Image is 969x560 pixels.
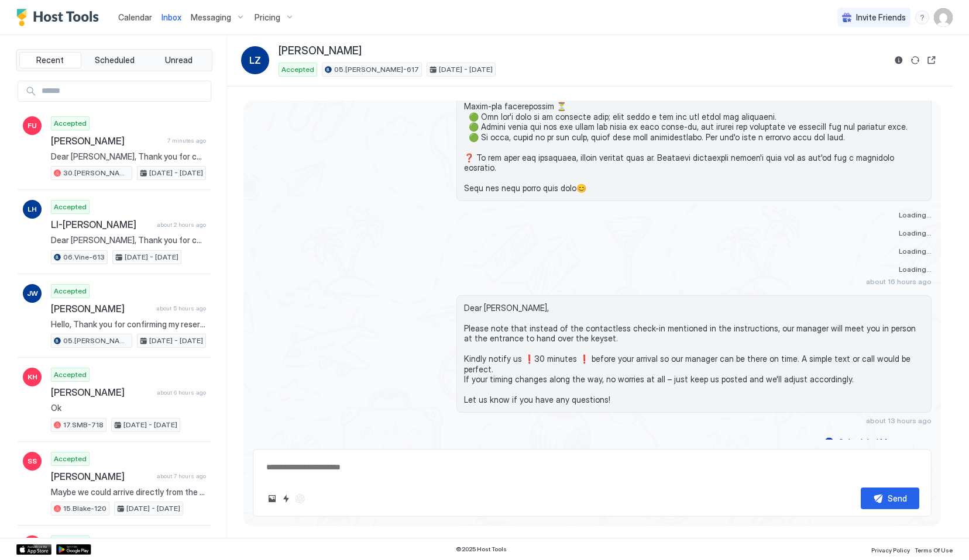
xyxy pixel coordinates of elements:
[54,369,87,380] span: Accepted
[16,9,104,26] a: Host Tools Logo
[149,336,203,346] span: [DATE] - [DATE]
[84,52,146,68] button: Scheduled
[856,12,906,23] span: Invite Friends
[63,503,106,514] span: 15.Blake-120
[915,543,953,555] a: Terms Of Use
[899,229,932,237] span: Loading...
[871,543,910,555] a: Privacy Policy
[157,389,206,396] span: about 6 hours ago
[63,420,104,430] span: 17.SMB-718
[908,53,922,67] button: Sync reservation
[36,55,64,65] span: Recent
[265,492,279,506] button: Upload image
[51,471,152,482] span: [PERSON_NAME]
[54,202,87,212] span: Accepted
[51,219,152,230] span: LI-[PERSON_NAME]
[279,492,293,506] button: Quick reply
[157,221,206,229] span: about 2 hours ago
[54,454,87,464] span: Accepted
[915,11,929,25] div: menu
[19,52,81,68] button: Recent
[54,286,87,296] span: Accepted
[27,288,38,299] span: JW
[892,53,906,67] button: Reservation information
[888,492,907,504] div: Send
[456,545,507,553] span: © 2025 Host Tools
[54,537,87,548] span: Accepted
[249,53,261,67] span: LZ
[871,547,910,554] span: Privacy Policy
[51,235,206,246] span: Dear [PERSON_NAME], Thank you for choosing to stay at our apartment. 📅 I’d like to confirm your r...
[149,168,203,178] span: [DATE] - [DATE]
[161,12,181,22] span: Inbox
[118,12,152,22] span: Calendar
[28,204,37,215] span: LH
[95,55,135,65] span: Scheduled
[899,265,932,274] span: Loading...
[51,403,206,413] span: Ok
[255,12,280,23] span: Pricing
[899,247,932,255] span: Loading...
[63,336,129,346] span: 05.[PERSON_NAME]-617
[56,544,91,555] a: Google Play Store
[16,544,51,555] a: App Store
[165,55,193,65] span: Unread
[51,303,152,314] span: [PERSON_NAME]
[126,503,180,514] span: [DATE] - [DATE]
[123,420,177,430] span: [DATE] - [DATE]
[51,135,163,147] span: [PERSON_NAME]
[861,488,919,509] button: Send
[51,386,152,398] span: [PERSON_NAME]
[191,12,231,23] span: Messaging
[161,11,181,23] a: Inbox
[915,547,953,554] span: Terms Of Use
[866,416,932,425] span: about 13 hours ago
[925,53,939,67] button: Open reservation
[28,372,37,382] span: KH
[118,11,152,23] a: Calendar
[839,436,918,448] div: Scheduled Messages
[51,487,206,497] span: Maybe we could arrive directly from the airport and just stay out of the way of the cleansing? We...
[28,120,37,131] span: FU
[334,64,419,75] span: 05.[PERSON_NAME]-617
[63,252,105,262] span: 06.Vine-613
[464,303,924,405] span: Dear [PERSON_NAME], Please note that instead of the contactless check-in mentioned in the instruc...
[147,52,209,68] button: Unread
[439,64,493,75] span: [DATE] - [DATE]
[156,305,206,312] span: about 5 hours ago
[899,210,932,219] span: Loading...
[16,49,212,71] div: tab-group
[54,118,87,129] span: Accepted
[167,137,206,144] span: 7 minutes ago
[281,64,314,75] span: Accepted
[823,434,932,450] button: Scheduled Messages
[37,81,211,101] input: Input Field
[866,277,932,286] span: about 16 hours ago
[934,8,953,27] div: User profile
[51,151,206,162] span: Dear [PERSON_NAME], Thank you for choosing to stay at our apartment. 📅 I’d like to confirm your r...
[63,168,129,178] span: 30.[PERSON_NAME]-510
[125,252,178,262] span: [DATE] - [DATE]
[157,472,206,480] span: about 7 hours ago
[279,44,362,58] span: [PERSON_NAME]
[28,456,37,466] span: SS
[51,319,206,330] span: Hello, Thank you for confirming my reservation. I appreciate the detailed information about check...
